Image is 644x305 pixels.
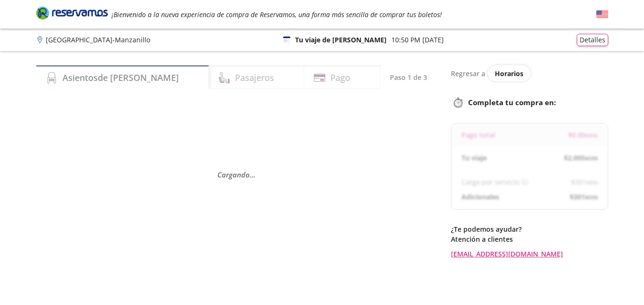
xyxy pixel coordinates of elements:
span: Horarios [495,69,523,78]
p: Cargo por servicio [461,177,519,187]
p: Adicionales [461,192,499,202]
span: . [254,170,256,179]
span: $ 0.00 [568,130,598,140]
p: Atención a clientes [451,234,608,244]
a: Brand Logo [36,6,108,23]
em: Cargando [217,170,256,179]
span: . [252,170,254,179]
button: English [596,9,608,20]
div: Regresar a ver horarios [451,65,608,81]
small: MXN [585,132,598,139]
small: MXN [585,155,598,162]
p: Completa tu compra en : [451,96,608,109]
em: ¡Bienvenido a la nueva experiencia de compra de Reservamos, una forma más sencilla de comprar tus... [112,10,442,19]
small: MXN [586,179,598,186]
h4: Asientos de [PERSON_NAME] [62,71,179,84]
p: Tu viaje [461,153,487,163]
p: Paso 1 de 3 [390,72,427,82]
p: ¿Te podemos ayudar? [451,224,608,234]
h4: Pago [330,71,350,84]
p: Tu viaje de [PERSON_NAME] [295,35,387,45]
i: Brand Logo [36,6,108,20]
a: [EMAIL_ADDRESS][DOMAIN_NAME] [451,249,608,259]
p: Regresar a [451,69,485,79]
button: Detalles [577,34,608,46]
span: $ 2,005 [564,153,598,163]
span: . [250,170,252,179]
p: 10:50 PM [DATE] [391,35,444,45]
small: MXN [585,194,598,201]
p: Pago total [461,130,495,140]
span: $ 301 [571,177,598,187]
p: [GEOGRAPHIC_DATA] - Manzanillo [46,35,150,45]
h4: Pasajeros [235,71,274,84]
span: $ 301 [570,192,598,202]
